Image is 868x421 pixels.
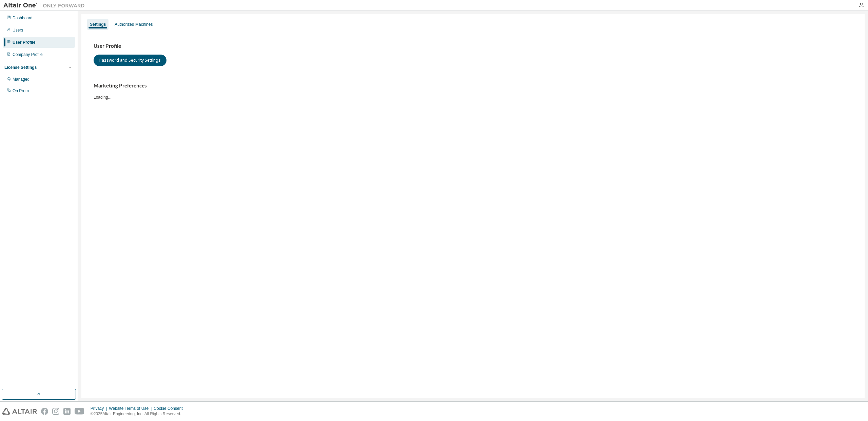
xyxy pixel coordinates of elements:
[13,15,33,21] div: Dashboard
[91,406,109,411] div: Privacy
[115,22,153,27] div: Authorized Machines
[4,65,37,70] div: License Settings
[13,88,29,94] div: On Prem
[13,27,23,33] div: Users
[2,408,37,415] img: altair_logo.svg
[109,406,154,411] div: Website Terms of Use
[91,411,187,417] p: © 2025 Altair Engineering, Inc. All Rights Reserved.
[3,2,88,9] img: Altair One
[94,43,852,49] h3: User Profile
[13,52,43,57] div: Company Profile
[63,408,71,415] img: linkedin.svg
[90,22,106,27] div: Settings
[94,82,852,89] h3: Marketing Preferences
[94,82,852,100] div: Loading...
[52,408,59,415] img: instagram.svg
[75,408,84,415] img: youtube.svg
[13,40,35,45] div: User Profile
[94,55,166,66] button: Password and Security Settings
[154,406,186,411] div: Cookie Consent
[41,408,48,415] img: facebook.svg
[13,77,29,82] div: Managed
